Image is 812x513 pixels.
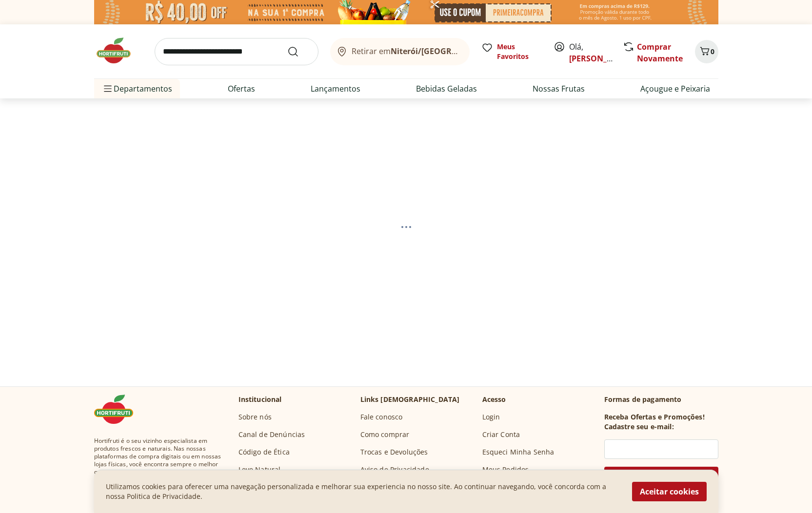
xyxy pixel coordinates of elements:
[391,46,502,57] b: Niterói/[GEOGRAPHIC_DATA]
[94,36,143,65] img: Hortifruti
[287,46,311,57] button: Submit Search
[228,83,255,95] a: Ofertas
[497,42,542,61] span: Meus Favoritos
[330,38,470,65] button: Retirar emNiterói/[GEOGRAPHIC_DATA]
[238,465,281,475] a: Leve Natural
[416,83,477,95] a: Bebidas Geladas
[482,465,529,475] a: Meus Pedidos
[533,83,585,95] a: Nossas Frutas
[632,482,707,501] button: Aceitar cookies
[569,41,613,64] span: Olá,
[102,77,114,100] button: Menu
[238,430,305,439] a: Canal de Denúncias
[352,47,459,56] span: Retirar em
[482,430,520,439] a: Criar Conta
[481,42,542,61] a: Meus Favoritos
[238,447,290,457] a: Código de Ética
[360,395,460,404] p: Links [DEMOGRAPHIC_DATA]
[604,412,705,422] h3: Receba Ofertas e Promoções!
[695,40,718,63] button: Carrinho
[360,430,410,439] a: Como comprar
[155,38,318,65] input: search
[238,395,282,404] p: Institucional
[238,412,272,422] a: Sobre nós
[94,395,143,424] img: Hortifruti
[569,53,633,64] a: [PERSON_NAME]
[637,41,683,64] a: Comprar Novamente
[640,83,710,95] a: Açougue e Peixaria
[360,412,403,422] a: Fale conosco
[106,482,620,501] p: Utilizamos cookies para oferecer uma navegação personalizada e melhorar sua experiencia no nosso ...
[102,77,172,100] span: Departamentos
[360,465,429,475] a: Aviso de Privacidade
[604,467,718,490] button: Cadastrar
[604,395,718,404] p: Formas de pagamento
[94,437,223,492] span: Hortifruti é o seu vizinho especialista em produtos frescos e naturais. Nas nossas plataformas de...
[711,47,714,56] span: 0
[482,447,555,457] a: Esqueci Minha Senha
[482,395,506,404] p: Acesso
[311,83,360,95] a: Lançamentos
[482,412,500,422] a: Login
[604,422,674,432] h3: Cadastre seu e-mail:
[360,447,428,457] a: Trocas e Devoluções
